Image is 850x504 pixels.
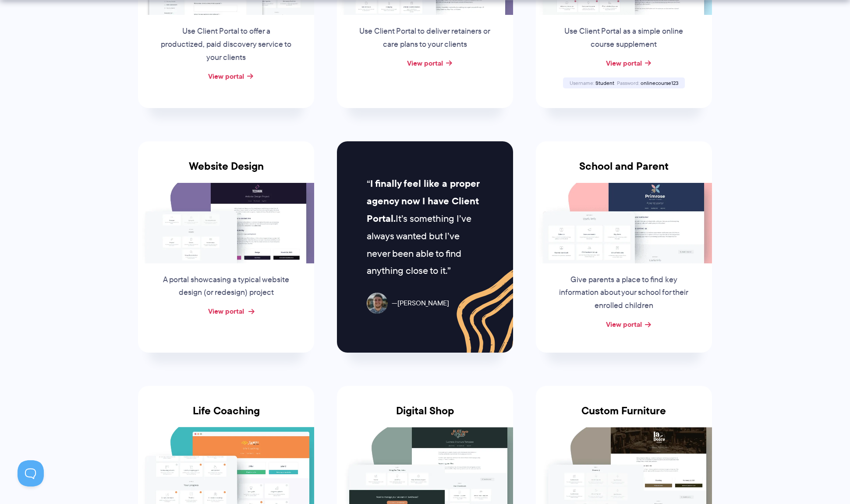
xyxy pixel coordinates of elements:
[159,25,293,64] p: Use Client Portal to offer a productized, paid discovery service to your clients
[595,79,614,87] span: Student
[208,306,244,316] a: View portal
[138,405,314,427] h3: Life Coaching
[570,79,594,87] span: Username
[606,319,642,329] a: View portal
[536,405,712,427] h3: Custom Furniture
[641,79,678,87] span: onlinecourse123
[337,405,513,427] h3: Digital Shop
[557,25,691,51] p: Use Client Portal as a simple online course supplement
[617,79,639,87] span: Password
[367,176,479,226] strong: I finally feel like a proper agency now I have Client Portal.
[407,58,443,68] a: View portal
[208,71,244,81] a: View portal
[18,460,44,486] iframe: Toggle Customer Support
[392,297,449,310] span: [PERSON_NAME]
[536,160,712,183] h3: School and Parent
[557,273,691,313] p: Give parents a place to find key information about your school for their enrolled children
[358,25,492,51] p: Use Client Portal to deliver retainers or care plans to your clients
[138,160,314,183] h3: Website Design
[159,273,293,300] p: A portal showcasing a typical website design (or redesign) project
[367,175,483,280] p: It’s something I’ve always wanted but I’ve never been able to find anything close to it.
[606,58,642,68] a: View portal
